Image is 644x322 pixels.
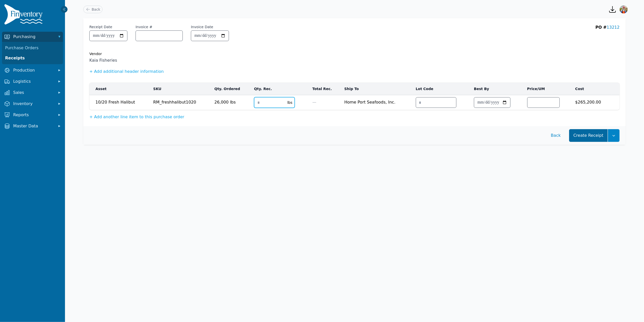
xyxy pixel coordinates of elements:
[251,83,309,95] th: Qty. Rec.
[13,123,54,129] span: Master Data
[312,100,316,105] span: —
[2,88,63,98] button: Sales
[2,110,63,120] button: Reports
[3,43,62,53] a: Purchase Orders
[2,65,63,75] button: Production
[309,83,341,95] th: Total Rec.
[524,83,572,95] th: Price/UM
[13,34,54,40] span: Purchasing
[471,83,524,95] th: Best By
[13,112,54,118] span: Reports
[547,129,565,142] button: Back
[572,83,612,95] th: Cost
[13,101,54,107] span: Inventory
[341,83,412,95] th: Ship To
[344,97,409,105] span: Home Port Seafoods, Inc.
[2,76,63,87] button: Logistics
[13,90,54,96] span: Sales
[569,129,608,142] button: Create Receipt
[3,53,62,63] a: Receipts
[211,83,251,95] th: Qty. Ordered
[191,24,213,29] label: Invoice Date
[136,24,152,29] label: Invoice #
[83,6,103,13] a: Back
[607,24,620,30] a: 13212
[89,69,164,75] button: + Add additional header information
[89,24,112,29] label: Receipt Date
[4,4,45,27] img: Finventory
[89,51,620,56] div: Vendor
[285,100,294,105] div: lbs
[214,97,248,105] span: 26,000 lbs
[413,83,471,95] th: Lot Code
[13,78,54,84] span: Logistics
[89,83,150,95] th: Asset
[150,83,211,95] th: SKU
[620,5,628,13] img: Sera Wheeler
[2,121,63,131] button: Master Data
[13,67,54,73] span: Production
[95,97,147,105] span: 10/20 Fresh Halibut
[2,99,63,109] button: Inventory
[575,97,609,105] span: $265,200.00
[2,32,63,42] button: Purchasing
[89,114,184,120] button: + Add another line item to this purchase order
[150,95,211,110] td: RM_freshhalibut1020
[596,25,607,30] span: PO #
[89,57,620,63] span: Kaia Fisheries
